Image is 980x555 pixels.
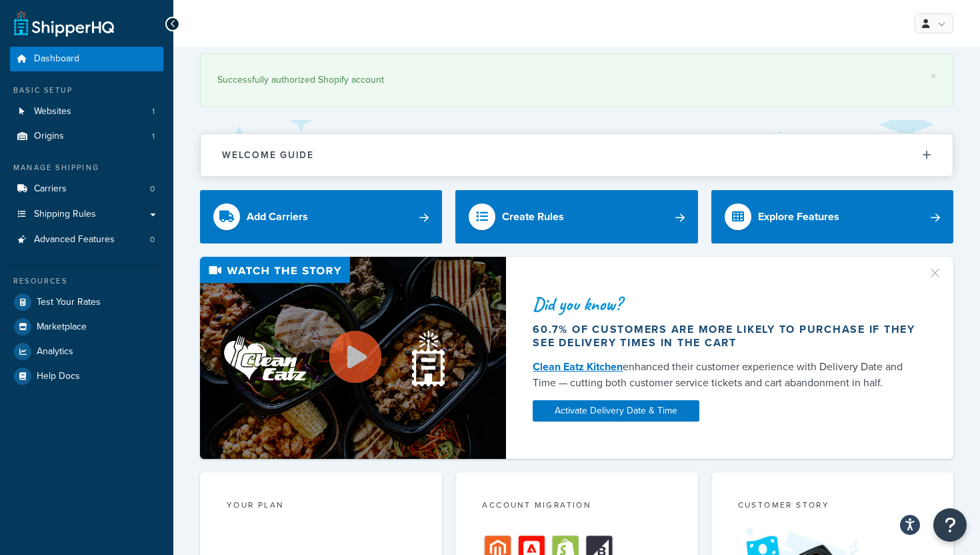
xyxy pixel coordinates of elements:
[37,346,73,358] span: Analytics
[34,209,96,220] span: Shipping Rules
[738,499,927,514] div: Customer Story
[533,295,921,314] div: Did you know?
[37,297,101,308] span: Test Your Rates
[10,124,163,149] a: Origins1
[247,207,308,226] div: Add Carriers
[10,177,163,201] a: Carriers0
[37,371,80,382] span: Help Docs
[533,359,623,374] a: Clean Eatz Kitchen
[10,340,163,364] a: Analytics
[10,177,163,201] li: Carriers
[10,227,163,252] a: Advanced Features0
[482,499,671,514] div: Account Migration
[711,190,953,243] a: Explore Features
[533,323,921,350] div: 60.7% of customers are more likely to purchase if they see delivery times in the cart
[931,71,936,81] a: ×
[502,207,564,226] div: Create Rules
[152,106,155,117] span: 1
[10,99,163,124] li: Websites
[152,131,155,142] span: 1
[10,99,163,124] a: Websites1
[10,162,163,173] div: Manage Shipping
[10,364,163,388] a: Help Docs
[10,85,163,96] div: Basic Setup
[533,400,699,422] a: Activate Delivery Date & Time
[200,257,506,459] img: Video thumbnail
[200,190,442,243] a: Add Carriers
[10,290,163,314] a: Test Your Rates
[10,124,163,149] li: Origins
[227,499,415,514] div: Your Plan
[201,134,953,176] button: Welcome Guide
[533,359,921,391] div: enhanced their customer experience with Delivery Date and Time — cutting both customer service ti...
[37,322,87,333] span: Marketplace
[10,315,163,339] a: Marketplace
[34,234,115,245] span: Advanced Features
[34,53,79,65] span: Dashboard
[217,71,936,89] div: Successfully authorized Shopify account
[10,275,163,287] div: Resources
[34,183,67,195] span: Carriers
[222,150,314,160] h2: Welcome Guide
[150,234,155,245] span: 0
[10,47,163,71] a: Dashboard
[10,227,163,252] li: Advanced Features
[758,207,839,226] div: Explore Features
[34,131,64,142] span: Origins
[10,202,163,227] a: Shipping Rules
[933,508,967,542] button: Open Resource Center
[455,190,697,243] a: Create Rules
[150,183,155,195] span: 0
[34,106,71,117] span: Websites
